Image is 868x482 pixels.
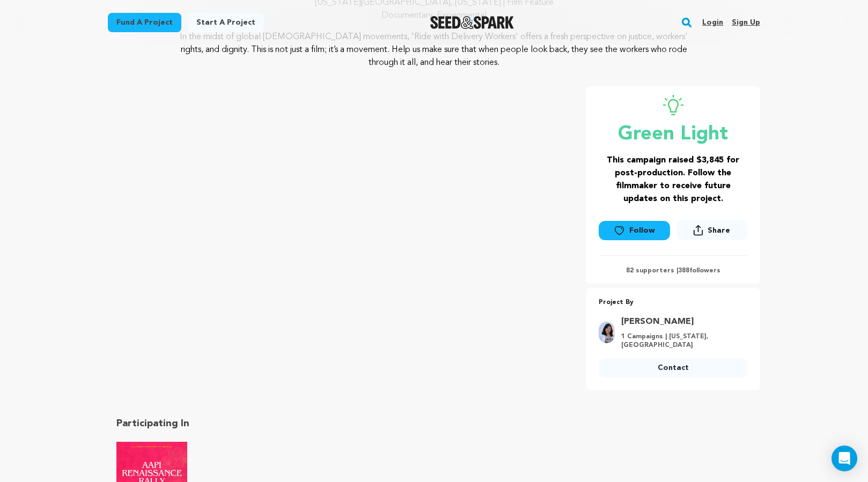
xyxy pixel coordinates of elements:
[430,16,514,29] img: Seed&Spark Logo Dark Mode
[702,14,723,31] a: Login
[599,124,747,145] p: Green Light
[430,16,514,29] a: Seed&Spark Homepage
[116,416,425,431] h2: Participating In
[108,13,181,32] a: Fund a project
[708,225,730,236] span: Share
[599,266,747,275] p: 82 supporters | followers
[188,13,264,32] a: Start a project
[599,358,747,377] a: Contact
[832,446,857,471] div: Open Intercom Messenger
[599,221,670,240] a: Follow
[173,31,695,69] p: In the midst of global [DEMOGRAPHIC_DATA] movements, 'Ride with Delivery Workers' offers a fresh ...
[621,332,741,350] p: 1 Campaigns | [US_STATE], [GEOGRAPHIC_DATA]
[599,322,615,343] img: 6b444f9afb713c45.jpg
[676,220,747,244] span: Share
[678,268,689,274] span: 388
[599,296,747,309] p: Project By
[621,315,741,328] a: Goto Jing Wang profile
[599,154,747,205] h3: This campaign raised $3,845 for post-production. Follow the filmmaker to receive future updates o...
[732,14,760,31] a: Sign up
[676,220,747,240] button: Share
